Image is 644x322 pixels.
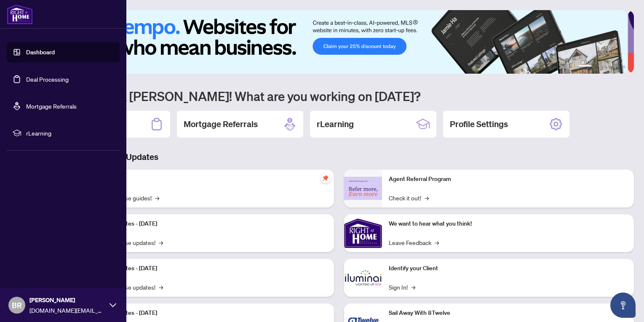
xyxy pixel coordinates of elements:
[615,65,619,69] button: 5
[88,309,327,318] p: Platform Updates - [DATE]
[159,282,163,292] span: →
[389,264,628,273] p: Identify your Client
[609,65,612,69] button: 4
[622,65,625,69] button: 6
[44,88,634,104] h1: Welcome back [PERSON_NAME]! What are you working on [DATE]?
[344,177,382,200] img: Agent Referral Program
[29,306,105,315] span: [DOMAIN_NAME][EMAIL_ADDRESS][DOMAIN_NAME]
[389,309,628,318] p: Sail Away With 8Twelve
[159,238,163,247] span: →
[450,118,508,130] h2: Profile Settings
[389,175,628,184] p: Agent Referral Program
[88,175,327,184] p: Self-Help
[29,295,105,305] span: [PERSON_NAME]
[26,128,114,138] span: rLearning
[344,214,382,252] img: We want to hear what you think!
[389,193,429,202] a: Check it out!→
[344,259,382,297] img: Identify your Client
[317,118,354,130] h2: rLearning
[184,118,258,130] h2: Mortgage Referrals
[26,48,55,56] a: Dashboard
[602,65,605,69] button: 3
[389,238,439,247] a: Leave Feedback→
[7,4,33,24] img: logo
[26,102,77,110] a: Mortgage Referrals
[44,10,628,74] img: Slide 0
[389,282,415,292] a: Sign In!→
[12,299,22,311] span: BR
[435,238,439,247] span: →
[155,193,159,202] span: →
[425,193,429,202] span: →
[610,293,636,318] button: Open asap
[578,65,592,69] button: 1
[389,219,628,229] p: We want to hear what you think!
[411,282,415,292] span: →
[321,173,331,183] span: pushpin
[595,65,599,69] button: 2
[44,151,634,163] h3: Brokerage & Industry Updates
[88,219,327,229] p: Platform Updates - [DATE]
[88,264,327,273] p: Platform Updates - [DATE]
[26,75,69,83] a: Deal Processing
